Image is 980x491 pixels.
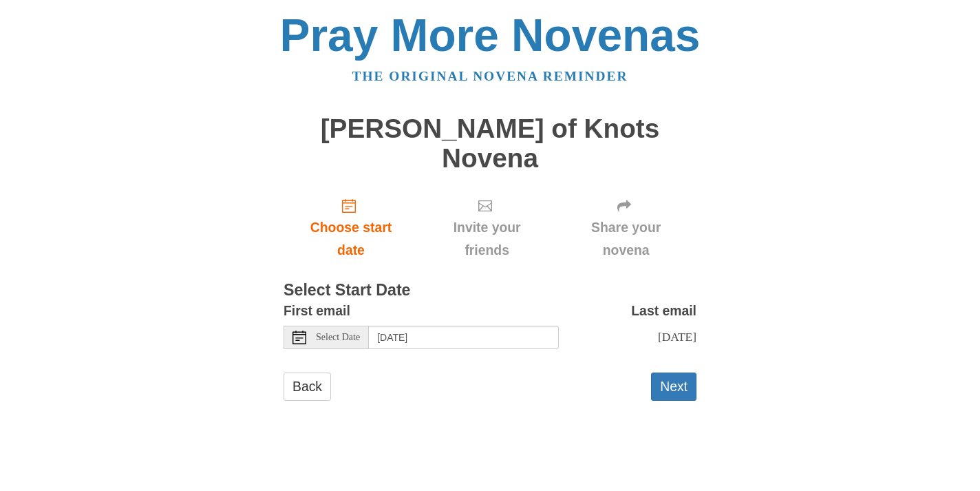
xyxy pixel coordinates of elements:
a: The original novena reminder [352,69,628,83]
span: Share your novena [569,216,683,262]
label: First email [284,300,350,322]
span: Invite your friends [432,216,542,262]
a: Back [284,373,331,401]
h1: [PERSON_NAME] of Knots Novena [284,114,696,173]
div: Click "Next" to confirm your start date first. [418,187,555,269]
span: Choose start date [297,216,405,262]
span: [DATE] [658,330,696,344]
a: Choose start date [284,187,418,269]
button: Next [651,373,696,401]
h3: Select Start Date [284,282,696,300]
div: Click "Next" to confirm your start date first. [555,187,696,269]
label: Last email [631,300,696,322]
a: Pray More Novenas [280,10,701,61]
span: Select Date [316,333,360,342]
